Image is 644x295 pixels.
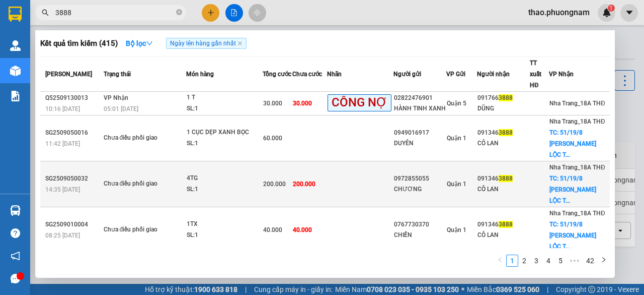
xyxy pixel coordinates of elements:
[263,135,282,142] span: 60.000
[583,255,597,266] a: 42
[187,219,262,230] div: 1TX
[104,105,138,112] span: 05:01 [DATE]
[394,219,446,230] div: 0767730370
[10,40,21,51] img: warehouse-icon
[11,251,20,261] span: notification
[237,41,243,46] span: close
[42,9,49,16] span: search
[477,128,529,138] div: 091346
[542,255,554,267] li: 4
[477,219,529,230] div: 091346
[447,226,466,233] span: Quận 1
[10,205,21,216] img: warehouse-icon
[494,255,506,267] button: left
[45,128,101,138] div: SG2509050016
[601,257,607,263] span: right
[166,38,247,49] span: Ngày lên hàng gần nhất
[45,232,80,239] span: 08:25 [DATE]
[40,38,118,49] h3: Kết quả tìm kiếm ( 415 )
[499,175,513,182] span: 3888
[549,118,605,125] span: Nha Trang_18A THĐ
[549,164,605,171] span: Nha Trang_18A THĐ
[394,138,446,149] div: DUYÊN
[477,138,529,149] div: CÔ LAN
[187,138,262,149] div: SL: 1
[176,9,182,15] span: close-circle
[477,173,529,184] div: 091346
[118,35,161,51] button: Bộ lọcdown
[494,255,506,267] li: Previous Page
[176,8,182,18] span: close-circle
[477,71,510,78] span: Người nhận
[543,255,554,266] a: 4
[45,173,101,184] div: SG2509050032
[477,230,529,241] div: CÔ LAN
[104,179,179,190] div: Chưa điều phối giao
[9,7,22,22] img: logo-vxr
[263,71,291,78] span: Tổng cước
[146,40,153,47] span: down
[583,255,598,267] li: 42
[293,226,312,233] span: 40.000
[555,255,566,266] a: 5
[598,255,610,267] button: right
[187,173,262,184] div: 4TG
[567,255,583,267] span: •••
[499,129,513,136] span: 3888
[10,91,21,101] img: solution-icon
[45,105,80,112] span: 10:16 [DATE]
[477,93,529,103] div: 091766
[447,181,466,188] span: Quận 1
[549,129,596,158] span: TC: 51/19/8 [PERSON_NAME] LỘC T...
[45,140,80,147] span: 11:42 [DATE]
[292,71,322,78] span: Chưa cước
[328,94,391,111] span: CÔNG NỢ
[327,71,342,78] span: Nhãn
[394,184,446,195] div: CHƯƠNG
[11,228,20,238] span: question-circle
[447,100,466,107] span: Quận 5
[499,94,513,101] span: 3888
[187,184,262,195] div: SL: 1
[549,100,605,107] span: Nha Trang_18A THĐ
[497,257,503,263] span: left
[45,186,80,193] span: 14:35 [DATE]
[10,66,21,76] img: warehouse-icon
[549,210,605,217] span: Nha Trang_18A THĐ
[45,71,92,78] span: [PERSON_NAME]
[55,7,174,18] input: Tìm tên, số ĐT hoặc mã đơn
[187,103,262,114] div: SL: 1
[187,92,262,103] div: 1 T
[45,93,101,103] div: Q52509130013
[11,274,20,283] span: message
[104,133,179,144] div: Chưa điều phối giao
[507,255,518,266] a: 1
[477,184,529,195] div: CÔ LAN
[393,71,421,78] span: Người gửi
[549,71,574,78] span: VP Nhận
[567,255,583,267] li: Next 5 Pages
[187,127,262,138] div: 1 CỤC DẸP XANH BỌC
[447,135,466,142] span: Quận 1
[446,71,465,78] span: VP Gửi
[394,103,446,114] div: HÀNH TINH XANH
[519,255,530,266] a: 2
[506,255,518,267] li: 1
[263,181,286,188] span: 200.000
[394,128,446,138] div: 0949016917
[126,39,153,47] strong: Bộ lọc
[549,221,596,250] span: TC: 51/19/8 [PERSON_NAME] LỘC T...
[598,255,610,267] li: Next Page
[293,181,315,188] span: 200.000
[104,71,131,78] span: Trạng thái
[499,221,513,228] span: 3888
[187,230,262,241] div: SL: 1
[530,255,542,267] li: 3
[394,173,446,184] div: 0972855055
[394,93,446,103] div: 02822476901
[186,71,214,78] span: Món hàng
[549,175,596,204] span: TC: 51/19/8 [PERSON_NAME] LỘC T...
[530,60,541,89] span: TT xuất HĐ
[263,226,282,233] span: 40.000
[45,219,101,230] div: SG2509010004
